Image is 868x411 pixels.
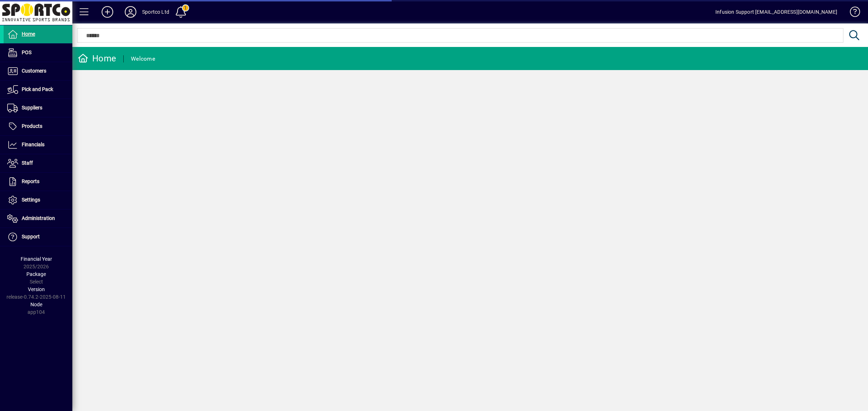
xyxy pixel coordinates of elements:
[4,62,72,80] a: Customers
[22,49,31,55] span: POS
[4,209,72,228] a: Administration
[4,228,72,246] a: Support
[844,1,859,25] a: Knowledge Base
[22,105,42,111] span: Suppliers
[4,136,72,154] a: Financials
[22,197,40,203] span: Settings
[96,5,119,18] button: Add
[4,44,72,62] a: POS
[22,234,40,239] span: Support
[22,68,46,74] span: Customers
[22,142,44,147] span: Financials
[22,178,39,184] span: Reports
[26,271,46,277] span: Package
[4,154,72,172] a: Staff
[22,31,35,37] span: Home
[715,6,837,18] div: Infusion Support [EMAIL_ADDRESS][DOMAIN_NAME]
[78,53,116,64] div: Home
[4,173,72,191] a: Reports
[4,81,72,99] a: Pick and Pack
[4,99,72,117] a: Suppliers
[142,6,169,18] div: Sportco Ltd
[22,160,33,166] span: Staff
[4,117,72,135] a: Products
[30,302,42,307] span: Node
[28,286,45,292] span: Version
[21,256,52,262] span: Financial Year
[22,215,55,221] span: Administration
[22,123,42,129] span: Products
[119,5,142,18] button: Profile
[131,53,155,65] div: Welcome
[4,191,72,209] a: Settings
[22,86,53,92] span: Pick and Pack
